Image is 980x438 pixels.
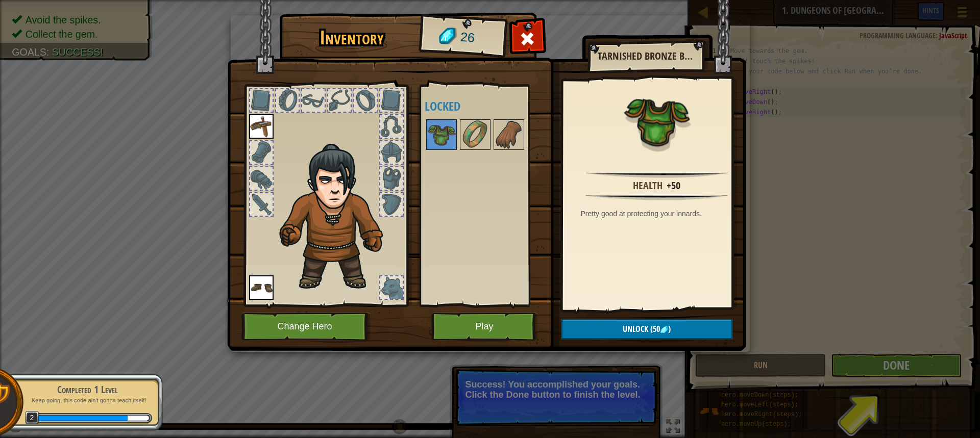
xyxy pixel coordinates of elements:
div: Completed 1 Level [23,382,152,397]
p: Keep going, this code ain't gonna teach itself! [23,397,152,404]
button: Change Hero [241,313,371,341]
span: (50 [648,323,660,334]
span: Unlock [623,323,648,334]
button: Play [431,313,538,341]
button: Unlock(50) [561,319,733,340]
span: 26 [459,28,475,47]
img: portrait.png [495,120,523,149]
img: portrait.png [461,120,489,149]
img: portrait.png [624,88,690,154]
div: Pretty good at protecting your innards. [581,209,738,219]
img: hr.png [585,171,727,178]
img: hr.png [585,194,727,200]
img: portrait.png [249,275,274,300]
img: portrait.png [249,114,274,139]
div: Health [633,178,663,193]
span: 2 [25,411,39,425]
div: +50 [667,178,680,193]
h2: Tarnished Bronze Breastplate [598,50,694,62]
span: ) [668,323,671,334]
img: hair_2.png [275,143,400,292]
img: gem.png [660,326,668,334]
h1: Inventory [287,27,417,48]
h4: Locked [425,99,553,113]
img: portrait.png [427,120,456,149]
